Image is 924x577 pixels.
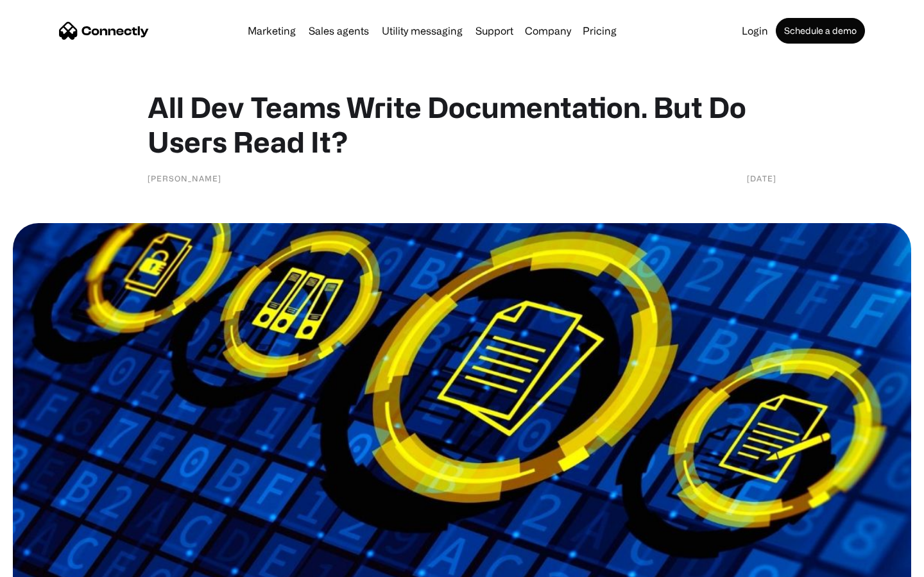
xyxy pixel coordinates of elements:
[13,555,77,573] aside: Language selected: English
[470,26,518,36] a: Support
[776,18,865,44] a: Schedule a demo
[148,90,776,159] h1: All Dev Teams Write Documentation. But Do Users Read It?
[243,26,301,36] a: Marketing
[525,22,571,40] div: Company
[377,26,468,36] a: Utility messaging
[737,26,773,36] a: Login
[26,555,77,573] ul: Language list
[304,26,374,36] a: Sales agents
[747,172,776,185] div: [DATE]
[148,172,221,185] div: [PERSON_NAME]
[577,26,622,36] a: Pricing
